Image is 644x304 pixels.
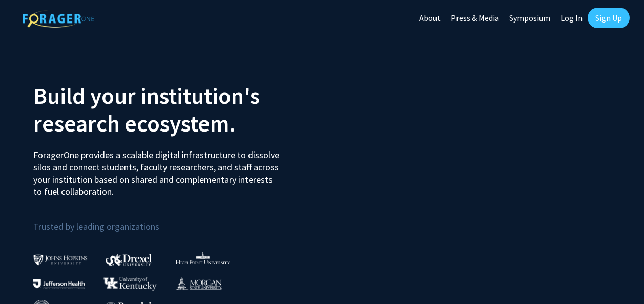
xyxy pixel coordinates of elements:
[103,277,157,291] img: University of Kentucky
[33,141,281,198] p: ForagerOne provides a scalable digital infrastructure to dissolve silos and connect students, fac...
[176,252,230,264] img: High Point University
[23,10,94,28] img: ForagerOne Logo
[33,206,315,234] p: Trusted by leading organizations
[588,8,630,28] a: Sign Up
[33,82,315,137] h2: Build your institution's research ecosystem.
[33,254,88,265] img: Johns Hopkins University
[106,254,152,266] img: Drexel University
[175,277,222,290] img: Morgan State University
[33,279,85,289] img: Thomas Jefferson University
